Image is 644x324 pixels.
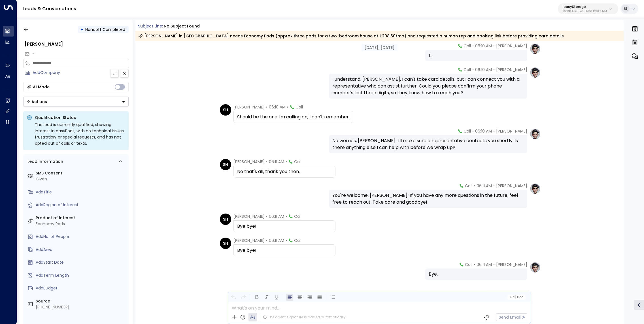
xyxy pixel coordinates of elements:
[286,214,287,219] span: •
[266,214,267,219] span: •
[266,159,267,165] span: •
[33,84,50,90] div: AI Mode
[237,114,350,120] div: Should be the one I'm calling on, I don't remember.
[266,238,267,243] span: •
[530,262,541,273] img: profile-logo.png
[35,115,125,120] p: Qualification Status
[237,247,332,254] div: Bye bye!
[493,262,495,267] span: •
[86,27,126,32] span: Handoff Completed
[33,51,35,57] span: -
[493,128,495,134] span: •
[25,41,129,48] div: [PERSON_NAME]
[233,214,265,219] span: [PERSON_NAME]
[530,128,541,140] img: profile-logo.png
[233,104,265,110] span: [PERSON_NAME]
[296,104,303,110] span: Call
[23,97,129,107] div: Button group with a nested menu
[474,183,475,189] span: •
[286,159,287,165] span: •
[237,168,332,175] div: No that's all, thank you then.
[220,214,231,225] div: SH
[564,10,607,12] p: b4f09b35-6698-4786-bcde-ffeb9f535e2f
[493,67,495,73] span: •
[477,262,492,267] span: 06:11 AM
[36,176,126,182] div: Given
[240,294,247,301] button: Redo
[464,67,471,73] span: Call
[220,159,231,170] div: SH
[233,238,265,243] span: [PERSON_NAME]
[263,315,346,320] div: The agent signature is added automatically
[36,259,126,265] div: AddStart Date
[332,76,524,96] div: I understand, [PERSON_NAME]. I can't take card details, but I can connect you with a representati...
[26,159,63,165] div: Lead Information
[496,67,527,73] span: [PERSON_NAME]
[36,285,126,291] div: AddBudget
[36,221,126,227] div: Economy Pods
[36,189,126,195] div: AddTitle
[496,183,527,189] span: [PERSON_NAME]
[332,192,524,206] div: You're welcome, [PERSON_NAME]! If you have any more questions in the future, feel free to reach o...
[36,170,126,176] label: SMS Consent
[472,67,474,73] span: •
[496,262,527,267] span: [PERSON_NAME]
[233,159,265,165] span: [PERSON_NAME]
[269,214,284,219] span: 06:11 AM
[294,214,301,219] span: Call
[294,238,301,243] span: Call
[33,70,129,76] div: AddCompany
[26,99,47,104] div: Actions
[465,262,472,267] span: Call
[220,238,231,249] div: SH
[23,97,129,107] button: Actions
[475,67,492,73] span: 06:10 AM
[35,121,125,146] div: The lead is currently qualified, showing interest in easyPods, with no technical issues, frustrat...
[477,183,492,189] span: 06:11 AM
[138,23,163,29] span: Subject Line:
[81,24,84,35] div: •
[515,295,516,299] span: |
[474,262,475,267] span: •
[269,159,284,165] span: 06:11 AM
[530,43,541,54] img: profile-logo.png
[475,128,492,134] span: 06:10 AM
[472,128,474,134] span: •
[266,104,267,110] span: •
[464,128,471,134] span: Call
[332,137,524,151] div: No worries, [PERSON_NAME]. I'll make sure a representative contacts you shortly. Is there anythin...
[530,67,541,78] img: profile-logo.png
[530,183,541,194] img: profile-logo.png
[36,215,126,221] label: Product of Interest
[362,44,398,51] div: [DATE], [DATE]
[294,159,301,165] span: Call
[429,52,524,59] div: I...
[36,272,126,278] div: AddTerm Length
[564,5,607,8] p: easyStorage
[269,104,286,110] span: 06:10 AM
[287,104,288,110] span: •
[220,104,231,116] div: SH
[36,247,126,253] div: AddArea
[164,23,200,29] div: No subject found
[286,238,287,243] span: •
[493,183,495,189] span: •
[36,298,126,304] label: Source
[465,183,472,189] span: Call
[36,234,126,240] div: AddNo. of People
[237,223,332,230] div: Bye bye!
[36,304,126,310] div: [PHONE_NUMBER]
[230,294,237,301] button: Undo
[269,238,284,243] span: 06:11 AM
[36,202,126,208] div: AddRegion of Interest
[496,128,527,134] span: [PERSON_NAME]
[429,271,524,278] div: Bye...
[23,5,76,12] a: Leads & Conversations
[507,295,526,300] button: Cc|Bcc
[138,33,564,39] div: [PERSON_NAME] in [GEOGRAPHIC_DATA] needs Economy Pods (approx three pods for a two-bedroom house ...
[558,3,618,14] button: easyStorageb4f09b35-6698-4786-bcde-ffeb9f535e2f
[510,295,523,299] span: Cc Bcc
